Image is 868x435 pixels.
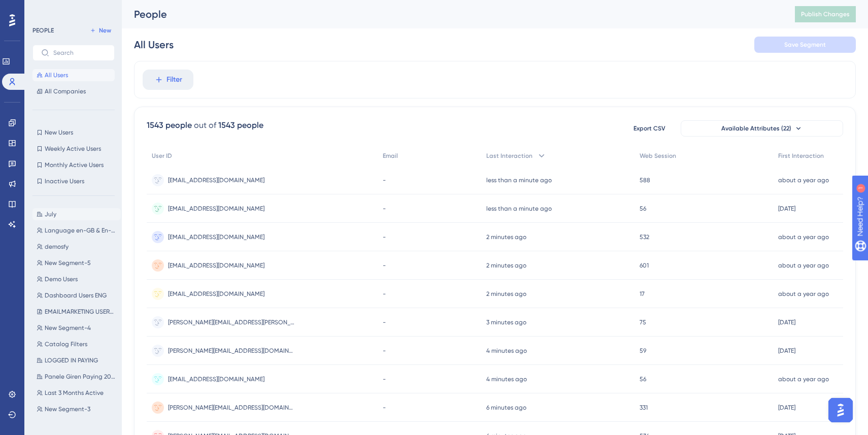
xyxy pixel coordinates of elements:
[45,340,87,348] span: Catalog Filters
[32,208,121,220] button: July
[486,290,526,297] time: 2 minutes ago
[45,226,117,235] span: Language en-GB & En-US
[721,124,791,132] span: Available Attributes (22)
[45,275,78,283] span: Demo Users
[45,324,91,332] span: New Segment-4
[168,261,264,270] span: [EMAIL_ADDRESS][DOMAIN_NAME]
[168,176,264,184] span: [EMAIL_ADDRESS][DOMAIN_NAME]
[86,24,115,37] button: New
[383,347,386,355] span: -
[32,273,121,285] button: Demo Users
[383,205,386,213] span: -
[383,290,386,298] span: -
[383,176,386,184] span: -
[32,289,121,302] button: Dashboard Users ENG
[640,205,646,213] span: 56
[45,405,90,413] span: New Segment-3
[624,120,675,137] button: Export CSV
[168,318,295,326] span: [PERSON_NAME][EMAIL_ADDRESS][PERSON_NAME][DOMAIN_NAME]
[32,126,115,139] button: New Users
[784,41,826,49] span: Save Segment
[486,262,526,269] time: 2 minutes ago
[45,145,101,153] span: Weekly Active Users
[45,71,68,79] span: All Users
[45,210,56,218] span: July
[32,387,121,399] button: Last 3 Months Active
[45,373,117,381] span: Panele Giren Paying 2025
[32,354,121,366] button: LOGGED IN PAYING
[218,119,263,131] div: 1543 people
[383,318,386,326] span: -
[486,376,527,383] time: 4 minutes ago
[486,233,526,241] time: 2 minutes ago
[486,404,526,411] time: 6 minutes ago
[778,177,829,184] time: about a year ago
[32,159,115,171] button: Monthly Active Users
[32,257,121,269] button: New Segment-5
[640,404,648,412] span: 331
[32,69,115,81] button: All Users
[32,322,121,334] button: New Segment-4
[681,120,843,137] button: Available Attributes (22)
[45,243,69,251] span: demosfy
[168,375,264,383] span: [EMAIL_ADDRESS][DOMAIN_NAME]
[166,74,182,86] span: Filter
[754,37,856,53] button: Save Segment
[801,10,850,18] span: Publish Changes
[778,205,795,212] time: [DATE]
[778,290,829,297] time: about a year ago
[32,306,121,318] button: EMAILMARKETING USERSAPRIL25
[168,347,295,355] span: [PERSON_NAME][EMAIL_ADDRESS][DOMAIN_NAME]
[640,318,646,326] span: 75
[45,308,117,316] span: EMAILMARKETING USERSAPRIL25
[32,85,115,97] button: All Companies
[486,205,552,212] time: less than a minute ago
[32,371,121,383] button: Panele Giren Paying 2025
[778,347,795,354] time: [DATE]
[143,70,193,90] button: Filter
[168,205,264,213] span: [EMAIL_ADDRESS][DOMAIN_NAME]
[795,6,856,22] button: Publish Changes
[778,319,795,326] time: [DATE]
[383,261,386,270] span: -
[633,124,665,132] span: Export CSV
[134,38,174,52] div: All Users
[825,395,856,425] iframe: UserGuiding AI Assistant Launcher
[778,262,829,269] time: about a year ago
[194,119,216,131] div: out of
[383,152,398,160] span: Email
[778,152,824,160] span: First Interaction
[32,143,115,155] button: Weekly Active Users
[45,177,84,185] span: Inactive Users
[383,233,386,241] span: -
[778,404,795,411] time: [DATE]
[32,26,54,35] div: PEOPLE
[32,403,121,415] button: New Segment-3
[152,152,172,160] span: User ID
[486,152,532,160] span: Last Interaction
[778,376,829,383] time: about a year ago
[99,26,111,35] span: New
[486,347,527,354] time: 4 minutes ago
[45,356,98,364] span: LOGGED IN PAYING
[640,290,645,298] span: 17
[32,338,121,350] button: Catalog Filters
[383,375,386,383] span: -
[134,7,770,21] div: People
[486,177,552,184] time: less than a minute ago
[24,3,63,15] span: Need Help?
[486,319,526,326] time: 3 minutes ago
[147,119,192,131] div: 1543 people
[71,5,74,13] div: 1
[45,87,86,95] span: All Companies
[168,404,295,412] span: [PERSON_NAME][EMAIL_ADDRESS][DOMAIN_NAME]
[640,261,649,270] span: 601
[640,176,650,184] span: 588
[640,233,649,241] span: 532
[53,49,106,56] input: Search
[45,128,73,137] span: New Users
[45,389,104,397] span: Last 3 Months Active
[778,233,829,241] time: about a year ago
